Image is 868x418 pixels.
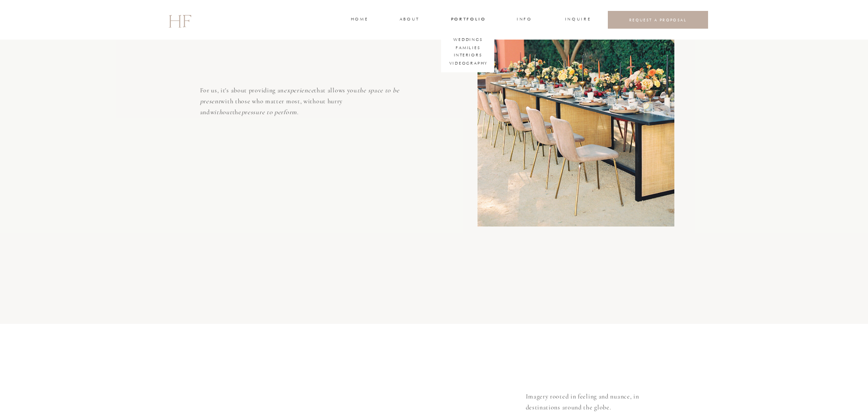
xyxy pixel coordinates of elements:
a: about [400,16,419,24]
a: REQUEST A PROPOSAL [615,17,701,22]
a: HF [168,7,191,33]
a: portfolio [451,16,485,24]
a: VIDEOGRAPHY [449,60,485,68]
a: Interiors [454,52,481,60]
a: home [351,16,368,24]
a: WEDDINGS [452,36,484,45]
a: FAMILIES [455,45,482,53]
p: For us, it's about providing an that allows you with those who matter most, without hurry and the . [200,85,401,124]
i: experience [284,86,314,94]
i: without [210,108,232,116]
i: the space to be present [200,86,400,105]
a: INFO [516,16,533,24]
h2: Imagery rooted in feeling and nuance, in destinations around the globe. [526,391,668,416]
i: pressure to perform [241,108,297,116]
a: INQUIRE [565,16,590,24]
